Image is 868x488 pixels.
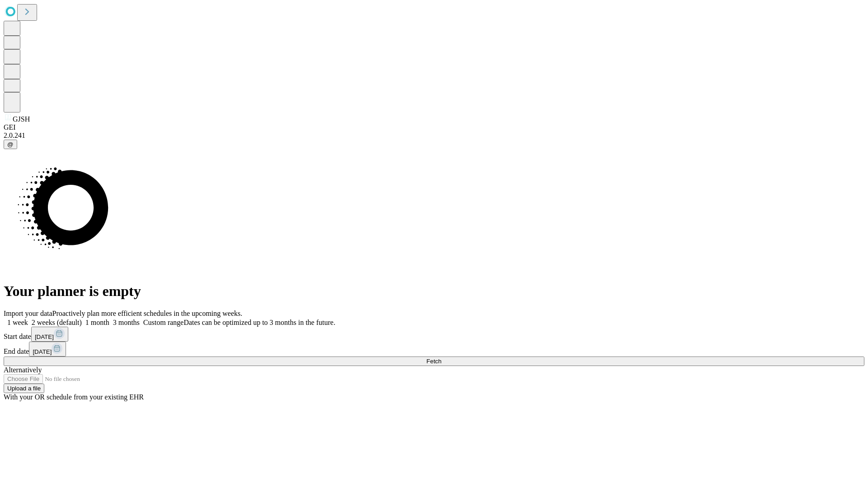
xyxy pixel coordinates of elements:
span: Alternatively [4,366,42,374]
span: @ [7,141,14,148]
div: End date [4,342,864,357]
span: [DATE] [35,333,54,340]
span: Fetch [426,358,441,365]
span: With your OR schedule from your existing EHR [4,393,144,401]
span: 2 weeks (default) [32,319,82,326]
span: Import your data [4,310,52,317]
button: @ [4,140,17,149]
button: [DATE] [29,342,66,357]
button: [DATE] [31,327,68,342]
span: 3 months [113,319,140,326]
span: 1 month [85,319,109,326]
div: 2.0.241 [4,131,864,140]
span: [DATE] [33,348,52,355]
span: Dates can be optimized up to 3 months in the future. [184,319,335,326]
div: Start date [4,327,864,342]
span: Custom range [143,319,184,326]
span: GJSH [13,115,30,123]
span: 1 week [7,319,28,326]
div: GEI [4,123,864,131]
button: Upload a file [4,384,44,393]
h1: Your planner is empty [4,283,864,300]
span: Proactively plan more efficient schedules in the upcoming weeks. [52,310,242,317]
button: Fetch [4,357,864,366]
